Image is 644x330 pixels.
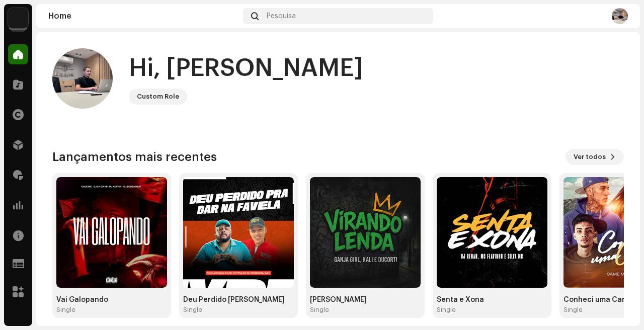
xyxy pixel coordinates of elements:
[566,149,624,165] button: Ver todos
[137,91,179,103] div: Custom Role
[183,177,294,288] img: 0e0bc91c-6dcc-4b2a-b580-208868f3a747
[183,306,202,314] div: Single
[310,296,421,304] div: [PERSON_NAME]
[310,306,329,314] div: Single
[574,147,606,167] span: Ver todos
[310,177,421,288] img: a3e9d86a-4168-4ef8-9196-d9bf34ce6583
[563,306,583,314] div: Single
[129,52,363,85] div: Hi, [PERSON_NAME]
[52,149,217,165] h3: Lançamentos mais recentes
[56,306,75,314] div: Single
[267,12,296,20] span: Pesquisa
[612,8,628,24] img: 0ba84f16-5798-4c35-affb-ab1fe2b8839d
[48,12,239,20] div: Home
[56,296,167,304] div: Vai Galopando
[56,177,167,288] img: 3fa3dfa9-af3c-48a1-9dae-9a0fe0a23415
[437,177,547,288] img: c1bf0143-7820-45cf-934c-319e356a6e32
[183,296,294,304] div: Deu Perdido [PERSON_NAME]
[437,296,547,304] div: Senta e Xona
[437,306,456,314] div: Single
[8,8,28,28] img: 730b9dfe-18b5-4111-b483-f30b0c182d82
[52,48,113,109] img: 0ba84f16-5798-4c35-affb-ab1fe2b8839d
